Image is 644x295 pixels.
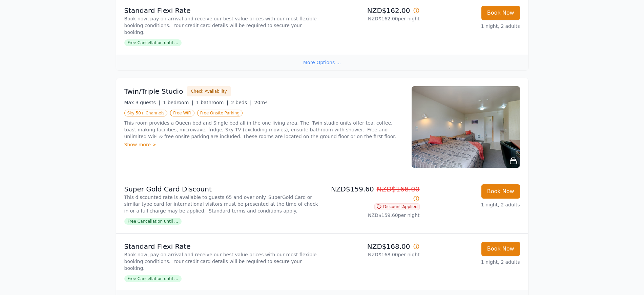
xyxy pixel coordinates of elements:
p: Standard Flexi Rate [124,6,319,15]
span: 1 bedroom | [163,100,193,105]
button: Book Now [481,6,520,20]
p: 1 night, 2 adults [425,23,520,30]
p: Super Gold Card Discount [124,184,319,194]
p: This room provides a Queen bed and Single bed all in the one living area. The Twin studio units o... [124,119,403,140]
span: Free Onsite Parking [197,110,243,116]
span: 2 beds | [231,100,252,105]
span: NZD$168.00 [377,185,420,193]
p: NZD$159.60 [325,184,420,203]
span: Free WiFi [170,110,194,116]
p: NZD$168.00 [325,242,420,251]
p: 1 night, 2 adults [425,201,520,208]
p: NZD$159.60 per night [325,212,420,219]
span: Free Cancellation until ... [124,275,182,282]
p: Book now, pay on arrival and receive our best value prices with our most flexible booking conditi... [124,15,319,36]
p: Book now, pay on arrival and receive our best value prices with our most flexible booking conditi... [124,251,319,272]
span: Free Cancellation until ... [124,39,182,46]
span: 20m² [254,100,267,105]
span: Max 3 guests | [124,100,161,105]
button: Book Now [481,242,520,256]
button: Check Availability [187,86,230,96]
span: Sky 50+ Channels [124,110,168,116]
span: Free Cancellation until ... [124,218,182,225]
div: Show more > [124,141,403,148]
button: Book Now [481,184,520,199]
p: This discounted rate is available to guests 65 and over only. SuperGold Card or similar type card... [124,194,319,214]
p: Standard Flexi Rate [124,242,319,251]
p: 1 night, 2 adults [425,259,520,265]
p: NZD$162.00 per night [325,15,420,22]
p: NZD$162.00 [325,6,420,15]
span: 1 bathroom | [196,100,228,105]
div: More Options ... [116,55,528,70]
span: Discount Applied [374,203,420,210]
h3: Twin/Triple Studio [124,87,183,96]
p: NZD$168.00 per night [325,251,420,258]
